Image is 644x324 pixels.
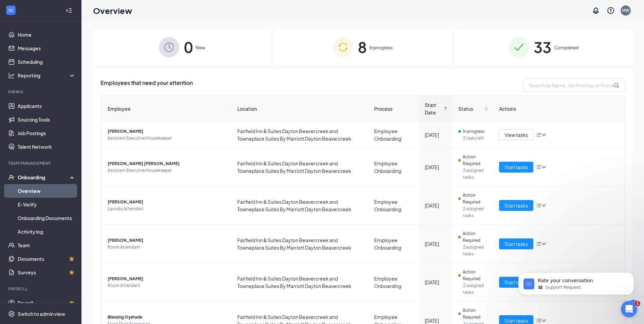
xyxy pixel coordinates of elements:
[66,7,72,14] svg: Collapse
[425,240,447,248] div: [DATE]
[463,154,488,167] span: Action Required
[108,160,226,167] span: [PERSON_NAME] [PERSON_NAME]
[8,89,74,95] div: Hiring
[541,241,546,246] span: down
[18,184,76,198] a: Overview
[499,129,533,140] button: View tasks
[536,203,541,208] span: bars
[369,225,419,263] td: Employee Onboarding
[108,199,226,205] span: [PERSON_NAME]
[358,35,367,59] span: 8
[499,162,533,173] button: Start tasks
[504,278,528,286] span: Start tasks
[463,230,488,244] span: Action Required
[108,237,226,244] span: [PERSON_NAME]
[18,238,76,252] a: Team
[369,96,419,122] th: Process
[536,132,541,138] span: bars
[499,277,533,288] button: Start tasks
[7,7,14,14] svg: WorkstreamLogo
[463,282,488,296] span: 2 assigned tasks
[232,96,369,122] th: Location
[622,7,629,13] div: MW
[100,78,193,92] span: Employees that need your attention
[425,278,447,286] div: [DATE]
[541,165,546,169] span: down
[196,44,205,51] span: New
[18,252,76,266] a: DocumentsCrown
[232,186,369,225] td: Fairfield Inn & Suites Dayton Beavercreek and Towneplace Suites By Marriott Dayton Beavercreek
[425,202,447,209] div: [DATE]
[18,41,76,55] a: Messages
[534,35,551,59] span: 33
[108,135,226,142] span: Assistant Executive Housekeeper
[463,135,488,142] span: 2 tasks left
[108,167,226,174] span: Assistant Executive Housekeeper
[8,310,15,317] svg: Settings
[18,310,65,317] div: Switch to admin view
[463,167,488,181] span: 2 assigned tasks
[184,35,193,59] span: 0
[504,163,528,171] span: Start tasks
[18,211,76,225] a: Onboarding Documents
[369,122,419,148] td: Employee Onboarding
[536,241,541,247] span: bars
[18,28,76,41] a: Home
[504,240,528,248] span: Start tasks
[8,174,15,181] svg: UserCheck
[499,200,533,211] button: Start tasks
[232,148,369,186] td: Fairfield Inn & Suites Dayton Beavercreek and Towneplace Suites By Marriott Dayton Beavercreek
[463,128,484,135] span: In progress
[369,186,419,225] td: Employee Onboarding
[232,122,369,148] td: Fairfield Inn & Suites Dayton Beavercreek and Towneplace Suites By Marriott Dayton Beavercreek
[463,205,488,219] span: 2 assigned tasks
[18,140,76,154] a: Talent Network
[8,160,74,166] div: Team Management
[108,205,226,212] span: Laundry Attendant
[463,307,488,321] span: Action Required
[8,72,15,79] svg: Analysis
[523,78,625,92] input: Search by Name, Job Posting, or Process
[554,44,579,51] span: Completed
[232,263,369,302] td: Fairfield Inn & Suites Dayton Beavercreek and Towneplace Suites By Marriott Dayton Beavercreek
[18,174,70,181] div: Onboarding
[93,5,132,16] h1: Overview
[607,6,615,15] svg: QuestionInfo
[108,282,226,289] span: Room Attendant
[369,148,419,186] td: Employee Onboarding
[108,314,226,321] span: Blessing Oyetade
[232,225,369,263] td: Fairfield Inn & Suites Dayton Beavercreek and Towneplace Suites By Marriott Dayton Beavercreek
[101,96,232,122] th: Employee
[458,105,483,112] span: Status
[369,263,419,302] td: Employee Onboarding
[425,131,447,139] div: [DATE]
[541,318,546,323] span: down
[541,203,546,208] span: down
[504,202,528,209] span: Start tasks
[8,286,74,292] div: Payroll
[18,99,76,113] a: Applicants
[108,244,226,251] span: Room Attendant
[508,258,644,306] iframe: Intercom notifications message
[635,301,640,306] span: 1
[504,131,528,139] span: View tasks
[18,113,76,126] a: Sourcing Tools
[18,225,76,238] a: Activity log
[494,96,625,122] th: Actions
[369,44,393,51] span: In progress
[18,55,76,69] a: Scheduling
[536,318,541,323] span: bars
[463,192,488,205] span: Action Required
[18,266,76,279] a: SurveysCrown
[541,132,546,137] span: down
[18,72,76,79] div: Reporting
[453,96,494,122] th: Status
[536,164,541,170] span: bars
[499,238,533,249] button: Start tasks
[18,296,76,310] a: PayrollCrown
[18,198,76,211] a: E-Verify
